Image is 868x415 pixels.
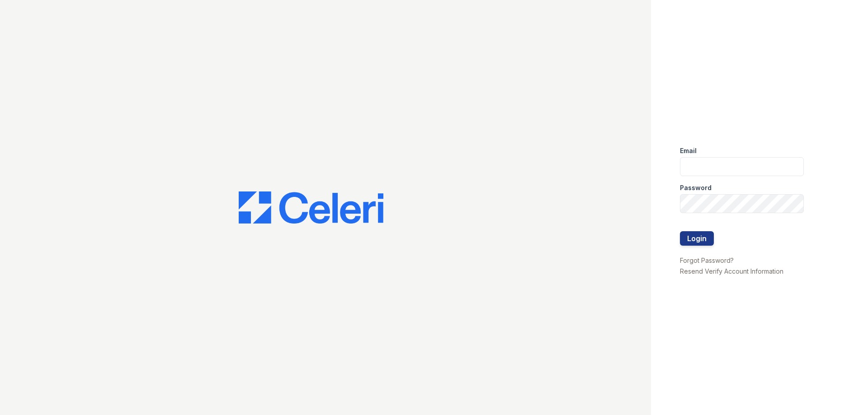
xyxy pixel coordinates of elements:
[239,191,383,224] img: CE_Logo_Blue-a8612792a0a2168367f1c8372b55b34899dd931a85d93a1a3d3e32e68fde9ad4.png
[680,231,714,246] button: Login
[680,146,697,155] label: Email
[680,183,712,192] label: Password
[680,256,734,264] a: Forgot Password?
[680,267,783,275] a: Resend Verify Account Information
